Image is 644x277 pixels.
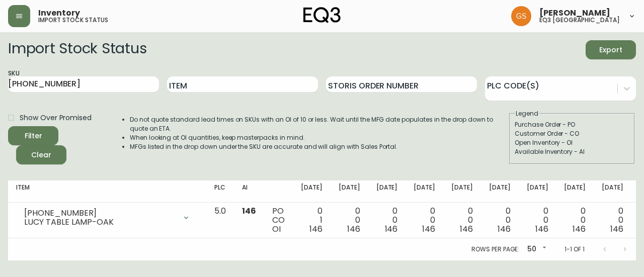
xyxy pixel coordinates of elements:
[481,180,519,203] th: [DATE]
[24,149,58,161] span: Clear
[523,241,548,258] div: 50
[130,142,508,151] li: MFGs listed in the drop down under the SKU are accurate and will align with Sales Portal.
[564,207,586,234] div: 0 0
[515,109,539,118] legend: Legend
[38,17,108,23] h5: import stock status
[272,207,285,234] div: PO CO
[573,223,586,235] span: 146
[519,180,556,203] th: [DATE]
[8,126,58,145] button: Filter
[272,223,281,235] span: OI
[451,207,473,234] div: 0 0
[38,9,80,17] span: Inventory
[20,113,92,123] span: Show Over Promised
[293,180,331,203] th: [DATE]
[24,209,176,218] div: [PHONE_NUMBER]
[130,115,508,133] li: Do not quote standard lead times on SKUs with an OI of 10 or less. Wait until the MFG date popula...
[242,205,256,217] span: 146
[16,207,198,229] div: [PHONE_NUMBER]LUCY TABLE LAMP-OAK
[331,180,368,203] th: [DATE]
[130,133,508,142] li: When looking at OI quantities, keep masterpacks in mind.
[515,147,629,156] div: Available Inventory - AI
[368,180,406,203] th: [DATE]
[309,223,323,235] span: 146
[206,180,234,203] th: PLC
[515,138,629,147] div: Open Inventory - OI
[8,40,146,59] h2: Import Stock Status
[206,203,234,238] td: 5.0
[234,180,264,203] th: AI
[527,207,548,234] div: 0 0
[556,180,594,203] th: [DATE]
[24,218,176,227] div: LUCY TABLE LAMP-OAK
[511,6,531,26] img: 6b403d9c54a9a0c30f681d41f5fc2571
[515,129,629,138] div: Customer Order - CO
[376,207,398,234] div: 0 0
[339,207,360,234] div: 0 0
[586,40,636,59] button: Export
[385,223,398,235] span: 146
[406,180,443,203] th: [DATE]
[8,180,206,203] th: Item
[594,180,631,203] th: [DATE]
[594,44,628,56] span: Export
[303,7,341,23] img: logo
[515,120,629,129] div: Purchase Order - PO
[422,223,435,235] span: 146
[602,207,623,234] div: 0 0
[471,245,519,254] p: Rows per page:
[489,207,511,234] div: 0 0
[460,223,473,235] span: 146
[414,207,435,234] div: 0 0
[610,223,623,235] span: 146
[539,9,610,17] span: [PERSON_NAME]
[301,207,323,234] div: 0 1
[347,223,360,235] span: 146
[498,223,511,235] span: 146
[16,145,66,164] button: Clear
[565,245,585,254] p: 1-1 of 1
[535,223,548,235] span: 146
[443,180,481,203] th: [DATE]
[539,17,620,23] h5: eq3 [GEOGRAPHIC_DATA]
[25,130,42,142] div: Filter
